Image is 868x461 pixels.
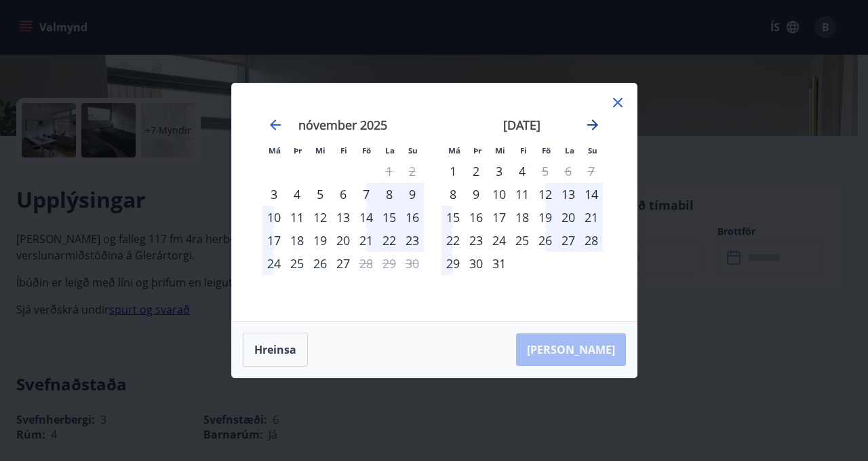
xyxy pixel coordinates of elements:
[401,229,424,252] div: 23
[580,183,603,206] div: 14
[355,229,378,252] div: 21
[355,252,378,275] td: Not available. föstudagur, 28. nóvember 2025
[285,252,309,275] td: Choose þriðjudagur, 25. nóvember 2025 as your check-in date. It’s available.
[557,206,580,229] div: 20
[511,206,534,229] div: 18
[262,206,285,229] td: Choose mánudagur, 10. nóvember 2025 as your check-in date. It’s available.
[262,183,285,206] div: Aðeins innritun í boði
[488,206,511,229] td: Choose miðvikudagur, 17. desember 2025 as your check-in date. It’s available.
[511,183,534,206] div: 11
[332,206,355,229] div: 13
[332,183,355,206] div: 6
[441,206,465,229] td: Choose mánudagur, 15. desember 2025 as your check-in date. It’s available.
[534,206,557,229] td: Choose föstudagur, 19. desember 2025 as your check-in date. It’s available.
[557,183,580,206] td: Choose laugardagur, 13. desember 2025 as your check-in date. It’s available.
[580,183,603,206] td: Choose sunnudagur, 14. desember 2025 as your check-in date. It’s available.
[340,145,347,155] small: Fi
[309,206,332,229] td: Choose miðvikudagur, 12. nóvember 2025 as your check-in date. It’s available.
[441,229,465,252] div: 22
[473,145,481,155] small: Þr
[378,183,401,206] div: 8
[378,229,401,252] td: Choose laugardagur, 22. nóvember 2025 as your check-in date. It’s available.
[309,206,332,229] div: 12
[378,252,401,275] td: Not available. laugardagur, 29. nóvember 2025
[534,229,557,252] td: Choose föstudagur, 26. desember 2025 as your check-in date. It’s available.
[588,145,597,155] small: Su
[332,252,355,275] div: 27
[441,206,465,229] div: 15
[557,229,580,252] div: 27
[441,183,465,206] div: Aðeins innritun í boði
[534,160,557,183] td: Not available. föstudagur, 5. desember 2025
[309,252,332,275] div: 26
[488,183,511,206] td: Choose miðvikudagur, 10. desember 2025 as your check-in date. It’s available.
[503,117,540,133] strong: [DATE]
[488,160,511,183] div: 3
[441,229,465,252] td: Choose mánudagur, 22. desember 2025 as your check-in date. It’s available.
[315,145,325,155] small: Mi
[534,160,557,183] div: Aðeins útritun í boði
[401,229,424,252] td: Choose sunnudagur, 23. nóvember 2025 as your check-in date. It’s available.
[511,183,534,206] td: Choose fimmtudagur, 11. desember 2025 as your check-in date. It’s available.
[332,206,355,229] td: Choose fimmtudagur, 13. nóvember 2025 as your check-in date. It’s available.
[488,229,511,252] td: Choose miðvikudagur, 24. desember 2025 as your check-in date. It’s available.
[401,183,424,206] div: 9
[520,145,527,155] small: Fi
[488,229,511,252] div: 24
[401,252,424,275] td: Not available. sunnudagur, 30. nóvember 2025
[355,183,378,206] td: Choose föstudagur, 7. nóvember 2025 as your check-in date. It’s available.
[355,252,378,275] div: Aðeins útritun í boði
[285,229,309,252] div: 18
[465,252,488,275] div: 30
[262,229,285,252] td: Choose mánudagur, 17. nóvember 2025 as your check-in date. It’s available.
[262,229,285,252] div: 17
[285,206,309,229] div: 11
[495,145,505,155] small: Mi
[262,252,285,275] td: Choose mánudagur, 24. nóvember 2025 as your check-in date. It’s available.
[511,160,534,183] div: 4
[309,183,332,206] td: Choose miðvikudagur, 5. nóvember 2025 as your check-in date. It’s available.
[465,160,488,183] td: Choose þriðjudagur, 2. desember 2025 as your check-in date. It’s available.
[269,145,281,155] small: Má
[332,252,355,275] td: Choose fimmtudagur, 27. nóvember 2025 as your check-in date. It’s available.
[309,229,332,252] div: 19
[511,160,534,183] td: Choose fimmtudagur, 4. desember 2025 as your check-in date. It’s available.
[580,206,603,229] div: 21
[465,160,488,183] div: 2
[511,229,534,252] div: 25
[262,252,285,275] div: 24
[488,252,511,275] div: 31
[441,160,465,183] div: Aðeins innritun í boði
[557,229,580,252] td: Choose laugardagur, 27. desember 2025 as your check-in date. It’s available.
[298,117,387,133] strong: nóvember 2025
[378,206,401,229] td: Choose laugardagur, 15. nóvember 2025 as your check-in date. It’s available.
[378,229,401,252] div: 22
[401,206,424,229] div: 16
[378,206,401,229] div: 15
[565,145,574,155] small: La
[465,183,488,206] div: 9
[511,229,534,252] td: Choose fimmtudagur, 25. desember 2025 as your check-in date. It’s available.
[488,206,511,229] div: 17
[362,145,371,155] small: Fö
[332,229,355,252] td: Choose fimmtudagur, 20. nóvember 2025 as your check-in date. It’s available.
[401,206,424,229] td: Choose sunnudagur, 16. nóvember 2025 as your check-in date. It’s available.
[385,145,395,155] small: La
[262,183,285,206] td: Choose mánudagur, 3. nóvember 2025 as your check-in date. It’s available.
[355,229,378,252] td: Choose föstudagur, 21. nóvember 2025 as your check-in date. It’s available.
[441,183,465,206] td: Choose mánudagur, 8. desember 2025 as your check-in date. It’s available.
[557,160,580,183] td: Not available. laugardagur, 6. desember 2025
[542,145,551,155] small: Fö
[285,229,309,252] td: Choose þriðjudagur, 18. nóvember 2025 as your check-in date. It’s available.
[285,183,309,206] div: 4
[465,206,488,229] div: 16
[309,252,332,275] td: Choose miðvikudagur, 26. nóvember 2025 as your check-in date. It’s available.
[267,117,283,133] div: Move backward to switch to the previous month.
[580,206,603,229] td: Choose sunnudagur, 21. desember 2025 as your check-in date. It’s available.
[465,252,488,275] td: Choose þriðjudagur, 30. desember 2025 as your check-in date. It’s available.
[332,183,355,206] td: Choose fimmtudagur, 6. nóvember 2025 as your check-in date. It’s available.
[585,117,601,133] div: Move forward to switch to the next month.
[355,206,378,229] div: 14
[534,183,557,206] td: Choose föstudagur, 12. desember 2025 as your check-in date. It’s available.
[534,183,557,206] div: 12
